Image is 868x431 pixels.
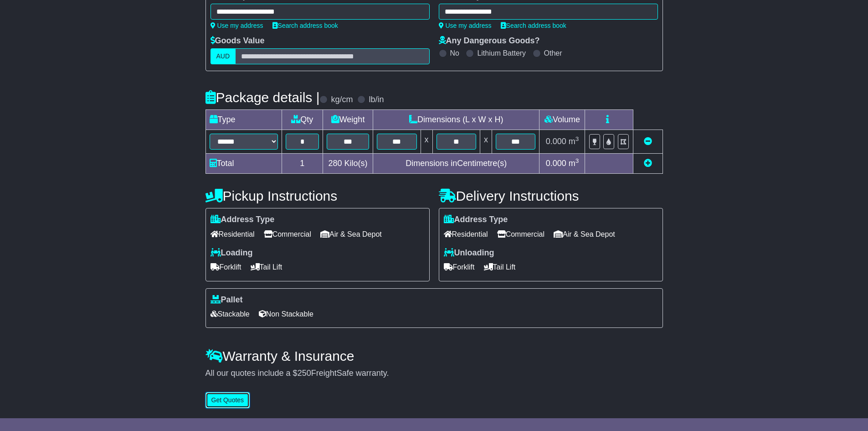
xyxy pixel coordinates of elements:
span: Tail Lift [484,260,516,274]
span: m [569,159,579,168]
a: Use my address [211,22,263,29]
span: Forklift [211,260,241,274]
span: m [569,137,579,146]
span: 250 [298,369,311,378]
h4: Package details | [205,90,320,105]
a: Use my address [439,22,492,29]
span: Residential [211,227,255,241]
label: AUD [211,48,236,64]
span: Commercial [497,227,544,241]
td: Weight [323,110,373,130]
h4: Pickup Instructions [205,188,430,203]
span: Forklift [444,260,475,274]
label: kg/cm [331,95,353,105]
td: x [480,130,492,154]
span: 0.000 [546,137,566,146]
span: Tail Lift [251,260,282,274]
label: No [450,49,459,57]
a: Add new item [644,159,652,168]
td: x [421,130,432,154]
span: Non Stackable [259,307,313,321]
span: Air & Sea Depot [554,227,615,241]
span: Air & Sea Depot [320,227,382,241]
label: Any Dangerous Goods? [439,36,540,46]
span: 280 [329,159,342,168]
td: Kilo(s) [323,154,373,174]
a: Search address book [272,22,338,29]
a: Remove this item [644,137,652,146]
td: Type [205,110,282,130]
td: Dimensions (L x W x H) [373,110,539,130]
sup: 3 [575,157,579,164]
span: Residential [444,227,488,241]
td: Qty [282,110,323,130]
span: 0.000 [546,159,566,168]
h4: Warranty & Insurance [205,348,663,363]
td: Volume [539,110,585,130]
td: Dimensions in Centimetre(s) [373,154,539,174]
label: Address Type [444,215,508,225]
td: 1 [282,154,323,174]
label: Goods Value [211,36,265,46]
span: Stackable [211,307,250,321]
label: Address Type [211,215,275,225]
label: Other [544,49,562,57]
a: Search address book [501,22,566,29]
sup: 3 [575,135,579,142]
label: Pallet [211,295,243,305]
div: All our quotes include a $ FreightSafe warranty. [205,369,663,379]
td: Total [205,154,282,174]
label: lb/in [369,95,384,105]
label: Unloading [444,248,494,258]
label: Lithium Battery [477,49,526,57]
h4: Delivery Instructions [439,188,663,203]
span: Commercial [264,227,311,241]
button: Get Quotes [205,392,250,408]
label: Loading [211,248,253,258]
